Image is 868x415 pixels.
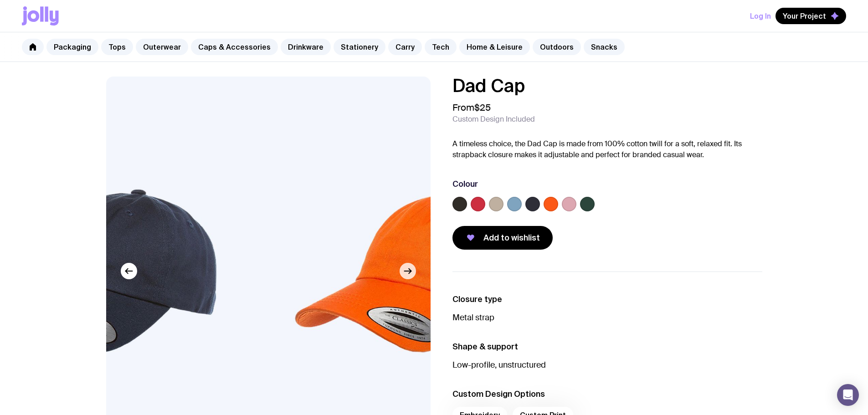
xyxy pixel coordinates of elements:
a: Tops [101,39,133,55]
button: Your Project [776,8,846,24]
div: Open Intercom Messenger [837,384,859,406]
a: Outdoors [533,39,581,55]
a: Tech [425,39,457,55]
span: Add to wishlist [483,232,540,243]
span: From [452,102,491,113]
h3: Custom Design Options [452,389,762,400]
h3: Colour [452,179,478,190]
a: Outerwear [136,39,188,55]
a: Drinkware [281,39,331,55]
a: Packaging [46,39,98,55]
span: $25 [474,102,491,113]
span: Your Project [783,11,826,20]
p: A timeless choice, the Dad Cap is made from 100% cotton twill for a soft, relaxed fit. Its strapb... [452,138,762,160]
h3: Closure type [452,294,762,305]
button: Add to wishlist [452,226,553,250]
h3: Shape & support [452,341,762,352]
button: Log In [750,8,771,24]
a: Home & Leisure [459,39,530,55]
p: Metal strap [452,312,762,323]
h1: Dad Cap [452,77,762,95]
a: Snacks [584,39,625,55]
a: Carry [388,39,422,55]
p: Low-profile, unstructured [452,359,762,370]
span: Custom Design Included [452,115,535,124]
a: Stationery [334,39,385,55]
a: Caps & Accessories [191,39,278,55]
